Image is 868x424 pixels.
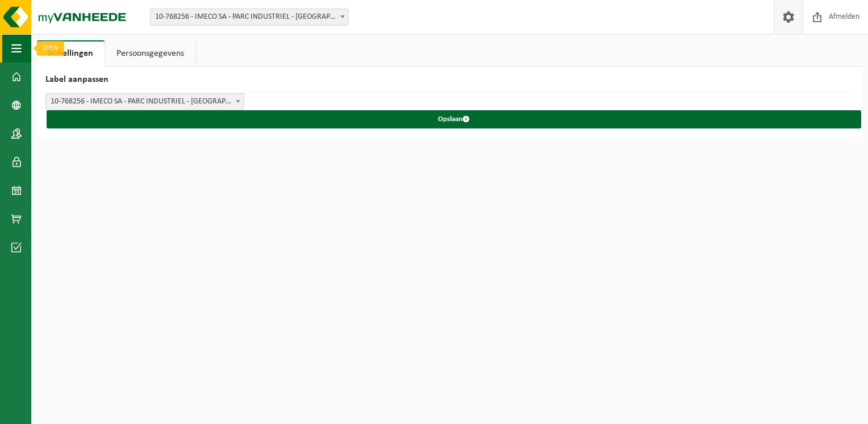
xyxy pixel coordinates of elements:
[151,9,348,25] span: 10-768256 - IMECO SA - PARC INDUSTRIEL - GRÂCE-HOLLOGNE
[47,110,861,128] button: Opslaan
[37,66,862,93] h2: Label aanpassen
[105,40,195,66] a: Persoonsgegevens
[150,9,349,26] span: 10-768256 - IMECO SA - PARC INDUSTRIEL - GRÂCE-HOLLOGNE
[46,94,244,110] span: 10-768256 - IMECO SA - PARC INDUSTRIEL - GRÂCE-HOLLOGNE
[37,40,105,66] a: Instellingen
[45,93,244,110] span: 10-768256 - IMECO SA - PARC INDUSTRIEL - GRÂCE-HOLLOGNE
